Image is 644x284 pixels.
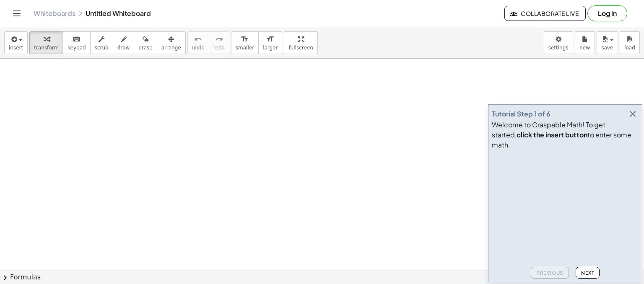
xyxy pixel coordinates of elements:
button: format_sizelarger [258,31,282,54]
span: smaller [236,45,254,51]
span: load [624,45,635,51]
button: fullscreen [284,31,317,54]
span: larger [263,45,278,51]
button: Collaborate Live [504,6,586,21]
button: format_sizesmaller [231,31,259,54]
span: settings [548,45,569,51]
span: keypad [68,45,86,51]
button: Next [576,267,600,279]
button: load [620,31,640,54]
button: insert [4,31,28,54]
button: arrange [157,31,186,54]
button: Log in [587,5,627,21]
div: Welcome to Graspable Math! To get started, to enter some math. [492,120,639,150]
span: scrub [95,45,109,51]
i: format_size [266,34,274,44]
span: save [601,45,613,51]
span: Collaborate Live [512,10,579,17]
button: save [597,31,618,54]
span: Next [581,270,594,276]
button: draw [113,31,135,54]
span: fullscreen [288,45,313,51]
b: click the insert button [517,130,587,139]
i: keyboard [73,34,80,44]
i: format_size [241,34,249,44]
button: undoundo [187,31,209,54]
span: erase [138,45,152,51]
button: transform [29,31,63,54]
span: insert [9,45,23,51]
button: scrub [90,31,113,54]
button: new [575,31,595,54]
span: new [579,45,590,51]
button: keyboardkeypad [63,31,91,54]
i: redo [215,34,223,44]
div: Tutorial Step 1 of 6 [492,109,551,119]
i: undo [194,34,202,44]
button: erase [134,31,157,54]
a: Whiteboards [34,9,75,18]
span: undo [192,45,205,51]
span: transform [34,45,59,51]
button: settings [544,31,573,54]
span: redo [213,45,225,51]
span: arrange [161,45,181,51]
button: redoredo [209,31,229,54]
span: draw [117,45,130,51]
button: Toggle navigation [10,7,23,20]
